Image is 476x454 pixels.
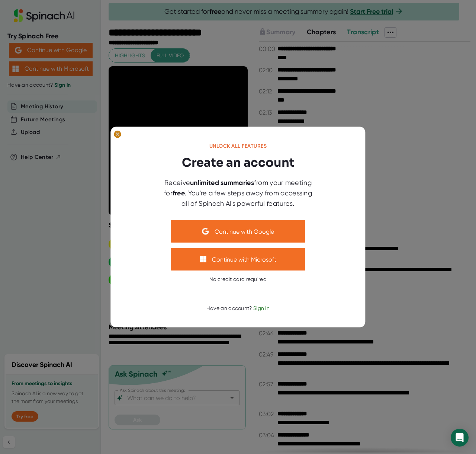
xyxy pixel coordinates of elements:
div: Receive from your meeting for . You're a few steps away from accessing all of Spinach AI's powerf... [160,178,316,208]
div: No credit card required [209,276,267,283]
img: Aehbyd4JwY73AAAAAElFTkSuQmCC [202,228,209,235]
div: Unlock all features [209,143,267,149]
h3: Create an account [182,154,295,172]
div: Open Intercom Messenger [451,429,469,447]
span: Sign in [253,305,270,311]
button: Continue with Google [171,220,305,243]
button: Continue with Microsoft [171,248,305,271]
b: free [173,189,185,197]
div: Have an account? [206,305,270,311]
b: unlimited summaries [190,179,254,187]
